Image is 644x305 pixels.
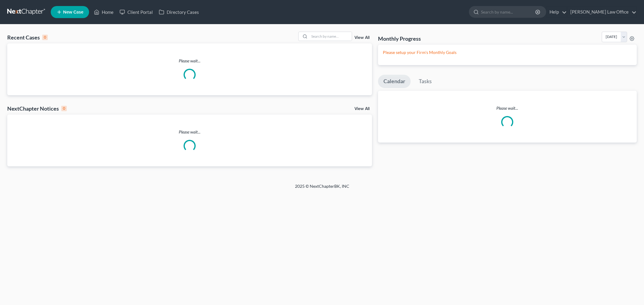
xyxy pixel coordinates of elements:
[567,7,636,17] a: [PERSON_NAME] Law Office
[354,107,370,111] a: View All
[7,34,48,41] div: Recent Cases
[383,49,632,55] p: Please setup your Firm's Monthly Goals
[378,75,411,88] a: Calendar
[546,7,567,17] a: Help
[117,7,156,17] a: Client Portal
[7,105,67,112] div: NextChapter Notices
[354,36,370,40] a: View All
[42,35,48,40] div: 0
[7,58,372,64] p: Please wait...
[156,7,202,17] a: Directory Cases
[378,105,637,111] p: Please wait...
[7,129,372,135] p: Please wait...
[378,35,421,42] h3: Monthly Progress
[309,32,352,41] input: Search by name...
[481,6,536,17] input: Search by name...
[61,106,67,111] div: 0
[150,183,494,194] div: 2025 © NextChapterBK, INC
[91,7,117,17] a: Home
[63,10,83,14] span: New Case
[413,75,437,88] a: Tasks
